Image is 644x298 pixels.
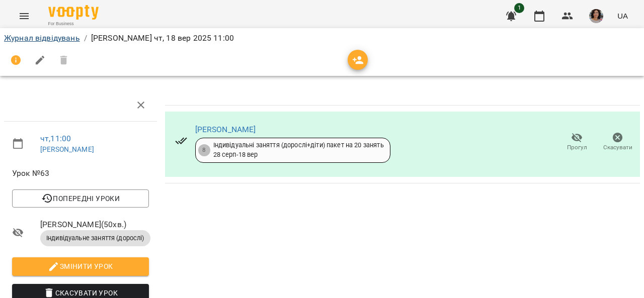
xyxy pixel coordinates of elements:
[514,3,524,13] span: 1
[12,4,36,28] button: Menu
[20,192,141,205] span: Попередні уроки
[597,128,638,156] button: Скасувати
[589,9,603,23] img: d9c92f593e129183708ef02aeb897e7f.jpg
[195,125,256,134] a: [PERSON_NAME]
[567,143,587,152] span: Прогул
[556,128,597,156] button: Прогул
[213,141,384,159] div: Індивідуальні заняття (дорослі+діти) пакет на 20 занять 28 серп - 18 вер
[198,144,210,156] div: 8
[603,143,632,152] span: Скасувати
[40,219,149,231] span: [PERSON_NAME] ( 50 хв. )
[12,189,149,208] button: Попередні уроки
[84,32,87,44] li: /
[617,11,628,21] span: UA
[48,21,99,27] span: For Business
[12,257,149,275] button: Змінити урок
[4,32,640,44] nav: breadcrumb
[20,260,141,272] span: Змінити урок
[12,167,149,179] span: Урок №63
[48,5,99,20] img: Voopty Logo
[40,134,71,143] a: чт , 11:00
[40,145,94,153] a: [PERSON_NAME]
[91,32,234,44] p: [PERSON_NAME] чт, 18 вер 2025 11:00
[4,33,80,43] a: Журнал відвідувань
[613,7,632,25] button: UA
[40,234,150,243] span: Індивідуальне заняття (дорослі)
